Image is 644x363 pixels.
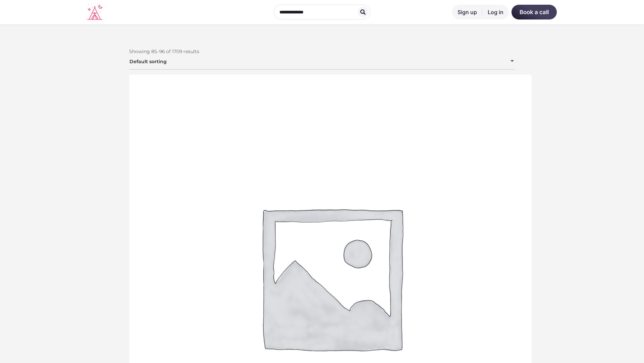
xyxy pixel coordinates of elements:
span: Default sorting [129,53,515,70]
a: Sign up [452,5,482,19]
p: Showing 85–96 of 1709 results [129,48,515,55]
a: Book a call [512,5,557,19]
a: Log in [482,5,509,19]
